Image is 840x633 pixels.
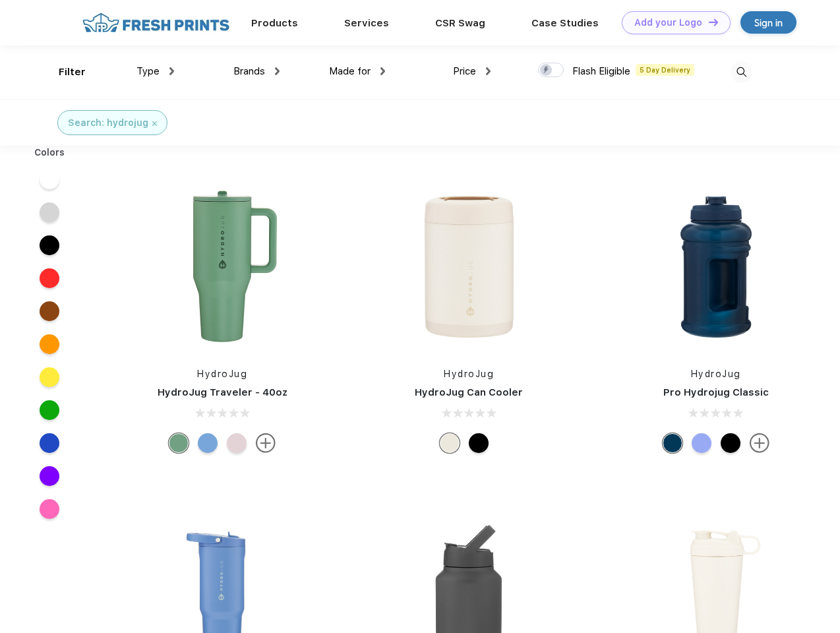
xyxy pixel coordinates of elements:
img: dropdown.png [169,67,174,75]
a: Pro Hydrojug Classic [663,386,769,398]
div: Colors [24,146,75,160]
span: Brands [233,65,265,77]
img: func=resize&h=266 [628,179,804,354]
span: Price [453,65,476,77]
img: dropdown.png [275,67,280,75]
div: Sign in [754,15,783,30]
img: filter_cancel.svg [152,121,157,126]
a: HydroJug Traveler - 40oz [158,386,287,398]
img: fo%20logo%202.webp [78,11,233,34]
div: Search: hydrojug [68,116,148,130]
img: more.svg [750,433,769,453]
img: dropdown.png [380,67,385,75]
span: 5 Day Delivery [636,64,694,76]
a: Sign in [740,11,796,34]
span: Made for [329,65,371,77]
div: Navy [663,433,682,453]
a: HydroJug [691,369,741,379]
div: Black [721,433,740,453]
div: Filter [59,65,86,80]
img: DT [709,18,718,26]
img: func=resize&h=266 [135,179,310,354]
img: more.svg [256,433,276,453]
div: Riptide [198,433,218,453]
img: func=resize&h=266 [381,179,556,354]
a: HydroJug [444,369,494,379]
div: Black [469,433,489,453]
span: Type [136,65,160,77]
div: Sage [169,433,189,453]
div: Pink Sand [227,433,247,453]
div: Add your Logo [634,17,702,28]
a: HydroJug [197,369,247,379]
img: dropdown.png [486,67,491,75]
a: HydroJug Can Cooler [415,386,523,398]
a: Products [251,17,298,29]
div: Hyper Blue [692,433,711,453]
img: desktop_search.svg [731,61,752,83]
span: Flash Eligible [572,65,630,77]
div: Cream [440,433,460,453]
